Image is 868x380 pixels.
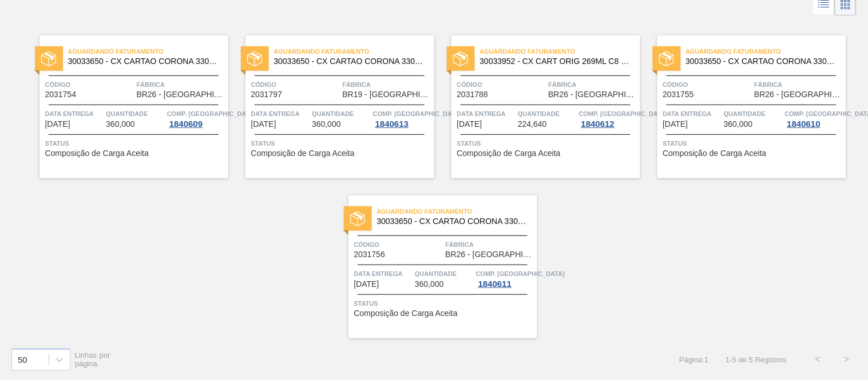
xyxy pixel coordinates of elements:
[45,149,149,158] span: Composição de Carga Aceita
[679,355,708,364] span: Página : 1
[415,280,444,289] span: 360,000
[415,268,473,279] span: Quantidade
[377,206,537,217] span: Aguardando Faturamento
[686,46,846,57] span: Aguardando Faturamento
[579,108,637,129] a: Comp. [GEOGRAPHIC_DATA]1840612
[518,120,547,129] span: 224,640
[137,90,225,99] span: BR26 - Uberlândia
[228,35,434,178] a: statusAguardando Faturamento30033650 - CX CARTAO CORONA 330 C6 NIV24Código2031797FábricaBR19 - [G...
[476,268,565,279] span: Comp. Carga
[686,57,837,66] span: 30033650 - CX CARTAO CORONA 330 C6 NIV24
[274,57,425,66] span: 30033650 - CX CARTAO CORONA 330 C6 NIV24
[640,35,846,178] a: statusAguardando Faturamento30033650 - CX CARTAO CORONA 330 C6 NIV24Código2031755FábricaBR26 - [G...
[251,120,276,129] span: 22/10/2025
[354,250,386,259] span: 2031756
[549,79,637,90] span: Fábrica
[45,138,225,149] span: Status
[446,250,534,259] span: BR26 - Uberlândia
[785,108,843,129] a: Comp. [GEOGRAPHIC_DATA]1840610
[804,345,833,374] button: <
[251,79,340,90] span: Código
[354,280,379,289] span: 28/10/2025
[106,120,135,129] span: 360,000
[785,119,823,129] div: 1840610
[106,108,164,119] span: Quantidade
[480,46,640,57] span: Aguardando Faturamento
[45,108,104,119] span: Data entrega
[833,345,861,374] button: >
[446,239,534,250] span: Fábrica
[549,90,637,99] span: BR26 - Uberlândia
[377,217,528,226] span: 30033650 - CX CARTAO CORONA 330 C6 NIV24
[579,108,668,119] span: Comp. Carga
[724,108,782,119] span: Quantidade
[457,138,637,149] span: Status
[354,298,534,309] span: Status
[726,355,787,364] span: 1 - 5 de 5 Registros
[373,108,431,129] a: Comp. [GEOGRAPHIC_DATA]1840613
[659,51,674,66] img: status
[373,119,411,129] div: 1840613
[137,79,225,90] span: Fábrica
[457,90,489,99] span: 2031788
[312,120,341,129] span: 360,000
[312,108,370,119] span: Quantidade
[663,79,752,90] span: Código
[331,195,537,338] a: statusAguardando Faturamento30033650 - CX CARTAO CORONA 330 C6 NIV24Código2031756FábricaBR26 - [G...
[18,355,27,365] div: 50
[167,119,205,129] div: 1840609
[251,90,283,99] span: 2031797
[457,108,516,119] span: Data entrega
[354,309,458,318] span: Composição de Carga Aceita
[373,108,462,119] span: Comp. Carga
[251,108,310,119] span: Data entrega
[663,120,688,129] span: 24/10/2025
[579,119,617,129] div: 1840612
[457,79,546,90] span: Código
[476,279,514,289] div: 1840611
[68,46,228,57] span: Aguardando Faturamento
[457,149,561,158] span: Composição de Carga Aceita
[68,57,219,66] span: 30033650 - CX CARTAO CORONA 330 C6 NIV24
[41,51,56,66] img: status
[518,108,576,119] span: Quantidade
[251,138,431,149] span: Status
[343,79,431,90] span: Fábrica
[22,35,228,178] a: statusAguardando Faturamento30033650 - CX CARTAO CORONA 330 C6 NIV24Código2031754FábricaBR26 - [G...
[724,120,753,129] span: 360,000
[343,90,431,99] span: BR19 - Nova Rio
[251,149,355,158] span: Composição de Carga Aceita
[755,90,843,99] span: BR26 - Uberlândia
[247,51,262,66] img: status
[167,108,256,119] span: Comp. Carga
[663,90,695,99] span: 2031755
[45,90,77,99] span: 2031754
[167,108,225,129] a: Comp. [GEOGRAPHIC_DATA]1840609
[663,138,843,149] span: Status
[354,239,443,250] span: Código
[476,268,534,289] a: Comp. [GEOGRAPHIC_DATA]1840611
[350,211,365,226] img: status
[434,35,640,178] a: statusAguardando Faturamento30033952 - CX CART ORIG 269ML C8 GPI NIV24Código2031788FábricaBR26 - ...
[75,351,110,368] span: Linhas por página
[45,120,70,129] span: 21/10/2025
[274,46,434,57] span: Aguardando Faturamento
[453,51,468,66] img: status
[45,79,134,90] span: Código
[663,149,767,158] span: Composição de Carga Aceita
[755,79,843,90] span: Fábrica
[354,268,413,279] span: Data entrega
[663,108,722,119] span: Data entrega
[480,57,631,66] span: 30033952 - CX CART ORIG 269ML C8 GPI NIV24
[457,120,482,129] span: 23/10/2025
